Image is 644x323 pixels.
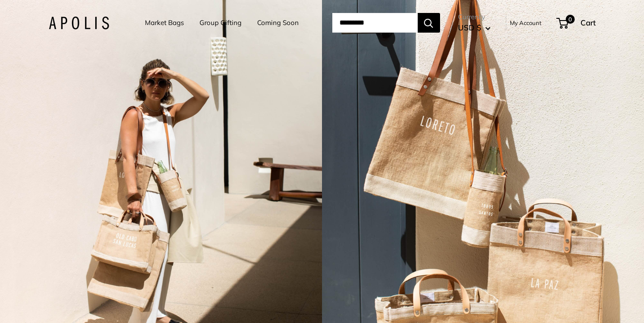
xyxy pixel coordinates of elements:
a: Group Gifting [199,17,241,29]
button: Search [418,13,440,33]
span: Cart [580,18,596,27]
a: 0 Cart [557,16,596,30]
span: USD $ [458,23,481,32]
button: USD $ [458,21,491,35]
span: 0 [565,15,574,24]
a: Coming Soon [257,17,299,29]
span: Currency [458,11,491,23]
img: Apolis [49,17,109,29]
a: Market Bags [145,17,184,29]
input: Search... [332,13,418,33]
a: My Account [510,17,542,28]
